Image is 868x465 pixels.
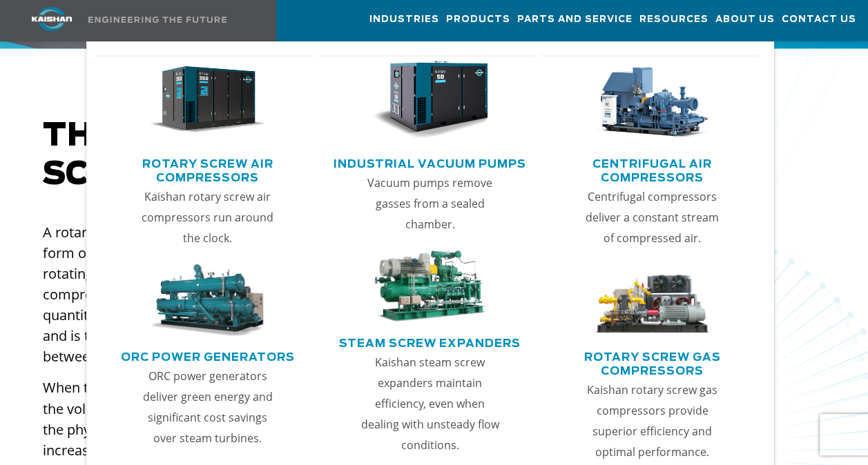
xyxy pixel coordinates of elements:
a: Resources [639,1,708,38]
p: A rotary screw air compressor is a reliable, efficient form of air compression technology that us... [43,222,378,367]
span: Resources [639,12,708,28]
a: Products [446,1,510,38]
h2: The behind Kaishan rotary screw air compressors [43,117,824,195]
a: About Us [715,1,775,38]
a: Industries [369,1,439,38]
a: Rotary Screw Air Compressors [102,152,314,186]
p: ORC power generators deliver green energy and significant cost savings over steam turbines. [138,366,278,448]
img: thumb-Steam-Screw-Expanders [372,250,488,323]
p: Kaishan rotary screw air compressors run around the clock. [138,186,278,248]
span: Contact Us [782,12,856,28]
p: Kaishan rotary screw gas compressors provide superior efficiency and optimal performance. [583,379,722,462]
a: Steam Screw Expanders [339,331,521,352]
img: thumb-ORC-Power-Generators [149,264,266,337]
a: Contact Us [782,1,856,38]
span: About Us [715,12,775,28]
img: Engineering the future [88,17,226,23]
span: Industries [369,12,439,28]
a: Industrial Vacuum Pumps [334,152,526,172]
a: Rotary Screw Gas Compressors [547,345,758,379]
p: When the air is trapped, the screws turn and reduce the volume of the compression chamber. Follow... [43,377,378,460]
a: Centrifugal Air Compressors [547,152,758,186]
p: Centrifugal compressors deliver a constant stream of compressed air. [583,186,722,248]
img: thumb-Centrifugal-Air-Compressors [594,61,711,139]
img: thumb-Rotary-Screw-Air-Compressors [149,61,266,139]
p: Kaishan steam screw expanders maintain efficiency, even when dealing with unsteady flow conditions. [360,352,500,455]
p: Vacuum pumps remove gasses from a sealed chamber. [360,172,500,235]
span: Products [446,12,510,28]
span: Parts and Service [517,12,633,28]
img: thumb-Rotary-Screw-Gas-Compressors [594,264,711,337]
a: ORC Power Generators [120,345,294,366]
a: Parts and Service [517,1,633,38]
img: thumb-Industrial-Vacuum-Pumps [372,61,488,139]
